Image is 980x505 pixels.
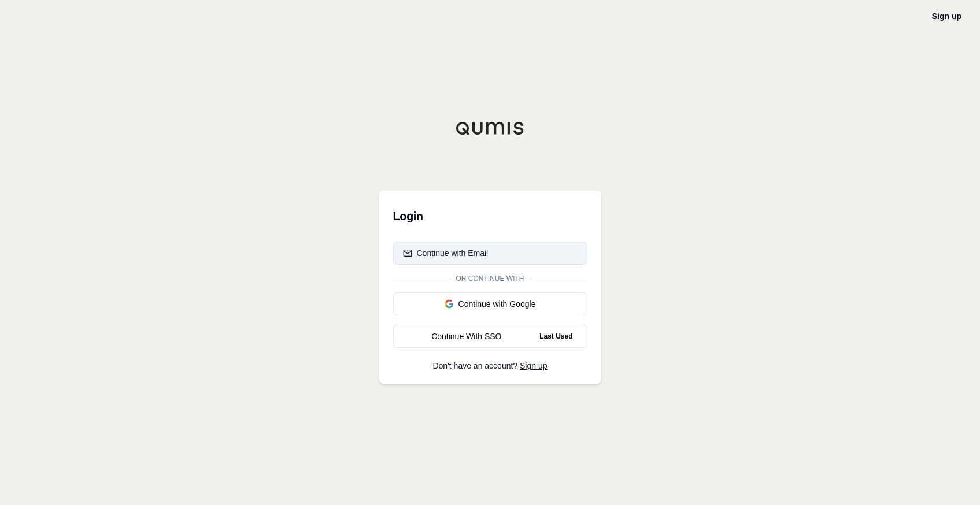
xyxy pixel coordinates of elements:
div: Continue With SSO [403,331,531,342]
a: Sign up [932,12,961,21]
img: Qumis [456,121,525,135]
div: Continue with Google [403,298,578,310]
span: Last Used [535,329,577,343]
button: Continue with Google [393,292,587,315]
a: Sign up [520,361,547,370]
div: Continue with Email [403,247,489,259]
h3: Login [393,205,587,228]
button: Continue with Email [393,242,587,265]
span: Or continue with [452,274,529,283]
p: Don't have an account? [393,362,587,370]
a: Continue With SSOLast Used [393,325,587,348]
